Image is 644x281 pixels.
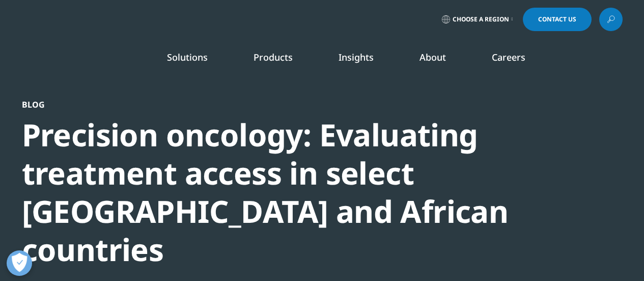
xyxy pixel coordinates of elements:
span: Choose a Region [453,15,509,23]
a: Careers [492,51,525,63]
a: About [419,51,446,63]
button: Open Preferences [7,250,32,276]
div: Precision oncology: Evaluating treatment access in select [GEOGRAPHIC_DATA] and African countries [22,116,568,269]
a: Contact Us [523,8,592,31]
a: Solutions [167,51,208,63]
span: Contact Us [538,16,576,22]
a: Products [254,51,293,63]
a: Insights [339,51,374,63]
div: Blog [22,99,568,110]
nav: Primary [107,36,623,84]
